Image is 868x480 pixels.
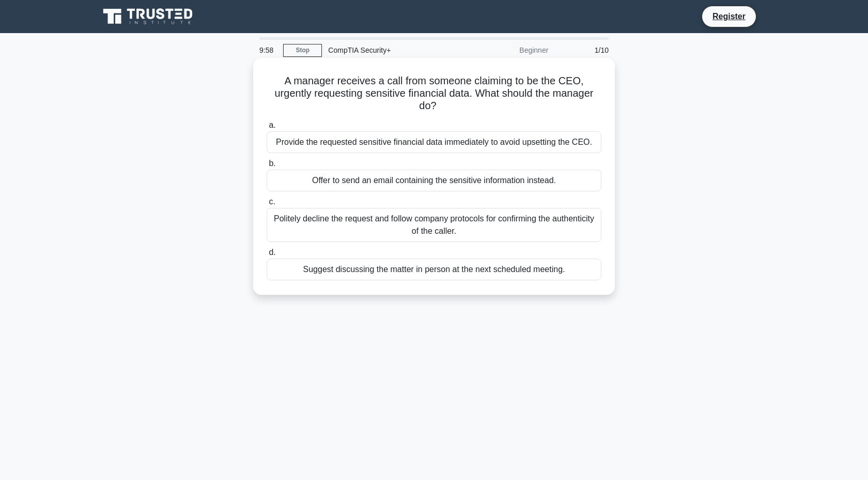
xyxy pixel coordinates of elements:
span: c. [269,197,275,206]
div: Offer to send an email containing the sensitive information instead. [267,170,601,191]
div: Suggest discussing the matter in person at the next scheduled meeting. [267,259,601,280]
div: Provide the requested sensitive financial data immediately to avoid upsetting the CEO. [267,131,601,153]
div: Politely decline the request and follow company protocols for confirming the authenticity of the ... [267,208,601,242]
div: 1/10 [554,40,615,61]
div: CompTIA Security+ [322,40,464,61]
a: Stop [283,44,322,57]
div: Beginner [464,40,554,61]
div: 9:58 [253,40,283,61]
span: b. [269,159,275,168]
h5: A manager receives a call from someone claiming to be the CEO, urgently requesting sensitive fina... [266,74,602,113]
span: a. [269,121,275,129]
span: d. [269,248,275,257]
a: Register [706,10,752,23]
